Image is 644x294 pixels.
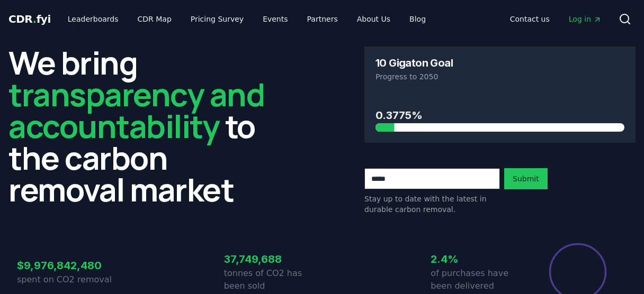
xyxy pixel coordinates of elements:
h3: 37,749,688 [224,251,322,267]
a: Partners [299,10,346,29]
h3: 2.4% [431,251,529,267]
span: CDR fyi [8,13,51,25]
p: spent on CO2 removal [17,273,115,286]
h3: 0.3775% [375,107,624,123]
span: . [33,13,37,25]
p: of purchases have been delivered [431,267,529,292]
nav: Main [502,10,610,29]
a: Pricing Survey [182,10,252,29]
h2: We bring to the carbon removal market [8,47,280,205]
a: Log in [560,10,610,29]
a: Leaderboards [59,10,127,29]
h3: 10 Gigaton Goal [375,58,453,68]
span: transparency and accountability [8,72,264,148]
span: Log in [569,14,602,24]
p: Progress to 2050 [375,71,624,82]
nav: Main [59,10,434,29]
a: Contact us [502,10,558,29]
a: About Us [348,10,399,29]
a: CDR Map [129,10,180,29]
p: Stay up to date with the latest in durable carbon removal. [364,194,500,215]
a: Events [254,10,296,29]
p: tonnes of CO2 has been sold [224,267,322,292]
h3: $9,976,842,480 [17,258,115,273]
a: CDR.fyi [8,12,51,26]
a: Blog [401,10,434,29]
button: Submit [504,168,548,189]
